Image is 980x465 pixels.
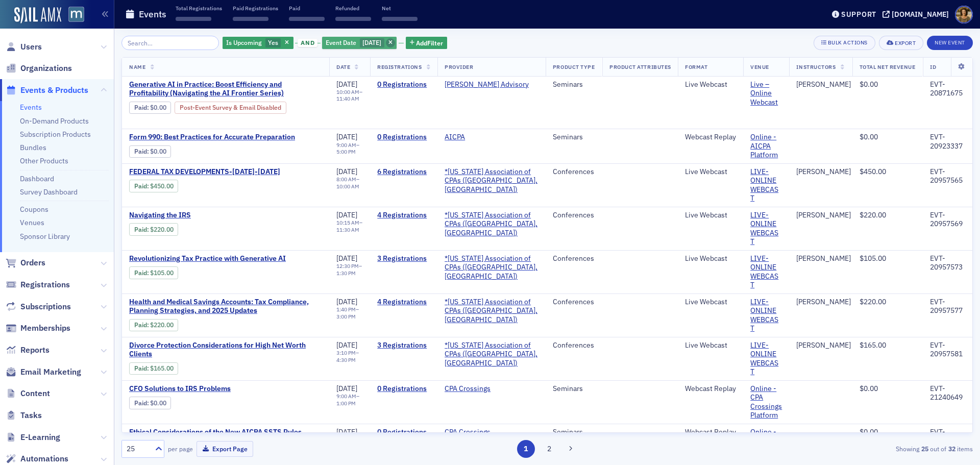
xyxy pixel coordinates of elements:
[445,167,538,194] span: *Maryland Association of CPAs (Timonium, MD)
[553,133,595,142] div: Seminars
[129,167,301,177] a: FEDERAL TAX DEVELOPMENTS-[DATE]-[DATE]
[553,167,595,177] div: Conferences
[445,133,465,142] a: AICPA
[20,156,68,165] a: Other Products
[129,223,178,235] div: Paid: 4 - $22000
[860,384,878,393] span: $0.00
[20,41,42,53] span: Users
[129,428,302,437] a: Ethical Considerations of the New AICPA SSTS Rules
[336,340,357,350] span: [DATE]
[336,183,359,190] time: 10:00 AM
[336,95,359,102] time: 11:40 AM
[445,298,538,325] a: *[US_STATE] Association of CPAs ([GEOGRAPHIC_DATA], [GEOGRAPHIC_DATA])
[609,63,671,70] span: Product Attributes
[134,399,147,407] a: Paid
[134,226,147,233] a: Paid
[796,298,851,307] a: [PERSON_NAME]
[150,104,166,111] span: $0.00
[129,362,178,375] div: Paid: 3 - $16500
[20,453,68,464] span: Automations
[685,384,736,394] div: Webcast Replay
[336,167,357,176] span: [DATE]
[336,400,356,407] time: 1:00 PM
[150,399,166,407] span: $0.00
[233,17,268,21] span: ‌
[750,80,782,107] a: Live – Online Webcast
[336,148,356,155] time: 5:00 PM
[6,453,68,464] a: Automations
[134,321,147,329] a: Paid
[540,440,558,458] button: 2
[134,269,150,277] span: :
[930,341,965,359] div: EVT-20957581
[860,427,878,436] span: $0.00
[129,397,171,409] div: Paid: 0 - $0
[879,36,923,50] button: Export
[377,133,430,142] a: 0 Registrations
[860,63,916,70] span: Total Net Revenue
[223,37,293,50] div: Yes
[150,182,174,190] span: $450.00
[6,41,42,53] a: Users
[20,63,72,74] span: Organizations
[127,444,149,454] div: 25
[129,341,322,359] a: Divorce Protection Considerations for High Net Worth Clients
[445,80,529,89] a: [PERSON_NAME] Advisory
[382,17,418,21] span: ‌
[20,257,45,268] span: Orders
[362,38,381,46] span: [DATE]
[685,133,736,142] div: Webcast Replay
[20,103,42,112] a: Events
[6,63,72,74] a: Organizations
[796,80,851,89] a: [PERSON_NAME]
[150,148,166,155] span: $0.00
[796,254,851,263] div: [PERSON_NAME]
[134,399,150,407] span: :
[336,313,356,320] time: 3:00 PM
[750,298,782,333] a: LIVE- ONLINE WEBCAST
[406,37,448,50] button: AddFilter
[134,226,150,233] span: :
[336,254,357,263] span: [DATE]
[445,384,491,394] a: CPA Crossings
[20,85,88,96] span: Events & Products
[750,428,782,463] a: Online - CPA Crossings Platform
[20,130,91,139] a: Subscription Products
[445,384,509,394] span: CPA Crossings
[445,211,538,238] span: *Maryland Association of CPAs (Timonium, MD)
[553,63,595,70] span: Product Type
[750,133,782,160] a: Online - AICPA Platform
[377,341,430,350] a: 3 Registrations
[796,341,851,350] div: [PERSON_NAME]
[336,306,363,320] div: –
[860,254,886,263] span: $105.00
[129,80,322,98] a: Generative AI in Practice: Boost Efficiency and Profitability (Navigating the AI Frontier Series)
[445,63,473,70] span: Provider
[14,7,61,23] a: SailAMX
[377,167,430,177] a: 6 Registrations
[336,142,363,155] div: –
[150,364,174,372] span: $165.00
[860,132,878,141] span: $0.00
[129,63,145,70] span: Name
[129,254,301,263] span: Revolutionizing Tax Practice with Generative AI
[129,319,178,331] div: Paid: 4 - $22000
[20,366,81,378] span: Email Marketing
[298,39,317,47] span: and
[176,5,222,12] p: Total Registrations
[553,384,595,394] div: Seminars
[336,384,357,393] span: [DATE]
[377,384,430,394] a: 0 Registrations
[176,17,211,21] span: ‌
[129,211,301,220] a: Navigating the IRS
[685,80,736,89] div: Live Webcast
[796,167,851,177] a: [PERSON_NAME]
[129,133,301,142] a: Form 990: Best Practices for Accurate Preparation
[553,80,595,89] div: Seminars
[685,63,707,70] span: Format
[336,80,357,89] span: [DATE]
[20,205,48,214] a: Coupons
